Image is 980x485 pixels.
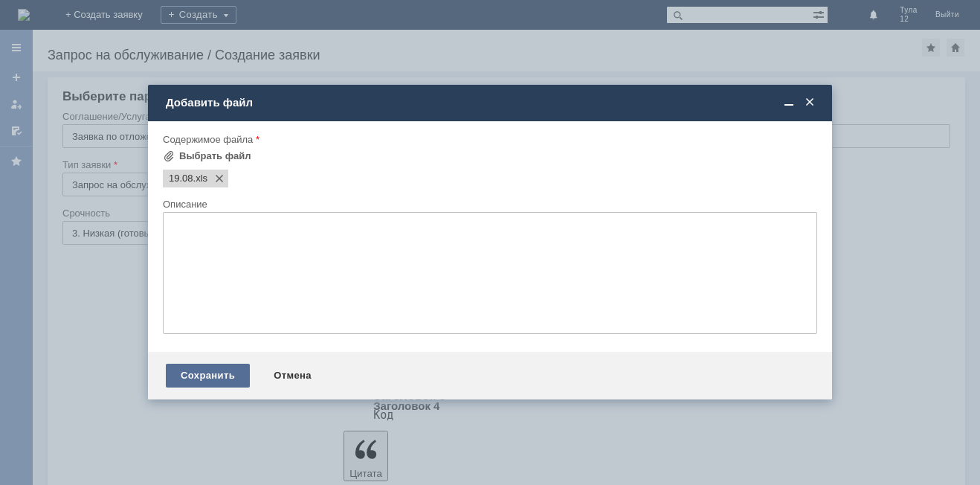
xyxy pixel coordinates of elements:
div: Содержимое файла [163,135,814,144]
div: Описание [163,199,814,209]
div: Добавить файл [166,96,817,109]
div: Выбрать файл [179,150,251,162]
span: Закрыть [802,96,817,109]
div: Прошу удалить оч за 19.08. Заранее спасибо! [6,6,217,30]
span: 19.08.xls [193,173,208,184]
span: 19.08.xls [169,173,193,184]
span: Свернуть (Ctrl + M) [781,96,796,109]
